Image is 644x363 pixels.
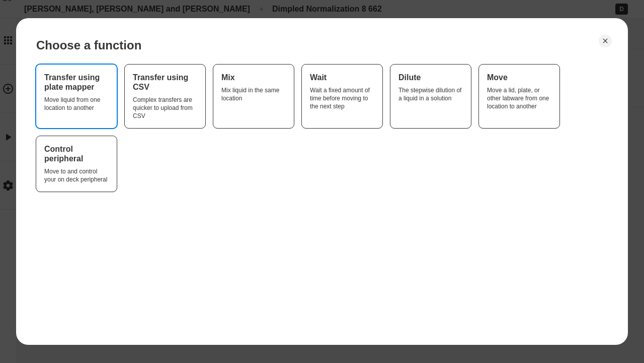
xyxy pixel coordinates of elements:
div: Wait a fixed amount of time before moving to the next step [310,86,374,110]
button: Transfer using CSVComplex transfers are quicker to upload from CSV [125,65,205,128]
div: Move to and control your on deck peripheral [44,167,109,184]
button: Close [599,34,612,47]
button: DiluteThe stepwise dilution of a liquid in a solution [390,65,471,128]
button: Control peripheralMove to and control your on deck peripheral [36,136,117,192]
div: Control peripheral [44,144,109,163]
div: Complex transfers are quicker to upload from CSV [133,96,197,120]
div: Move a lid, plate, or other labware from one location to another [487,86,551,110]
div: Move liquid from one location to another [44,96,109,112]
div: The stepwise dilution of a liquid in a solution [398,86,463,102]
div: Mix [221,73,286,82]
div: Transfer using CSV [133,73,197,92]
div: Move [487,73,551,82]
button: MoveMove a lid, plate, or other labware from one location to another [479,65,559,128]
div: Transfer using plate mapper [44,73,109,92]
button: MixMix liquid in the same location [213,65,294,128]
button: WaitWait a fixed amount of time before moving to the next step [302,65,382,128]
button: Transfer using plate mapperMove liquid from one location to another [36,65,117,128]
div: Dilute [398,73,463,82]
div: Wait [310,73,374,82]
div: Mix liquid in the same location [221,86,286,102]
div: Choose a function [36,38,141,52]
